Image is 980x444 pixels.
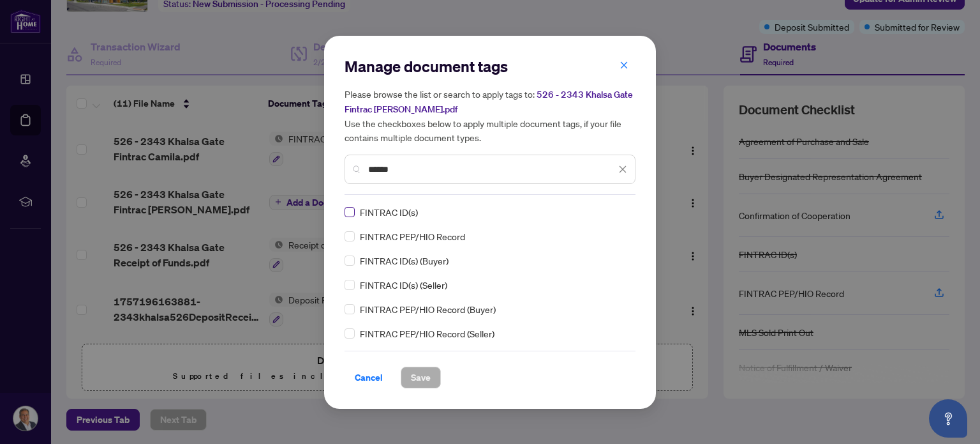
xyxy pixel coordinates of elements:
[360,326,494,341] span: FINTRAC PEP/HIO Record (Seller)
[345,89,633,115] span: 526 - 2343 Khalsa Gate Fintrac [PERSON_NAME].pdf
[360,205,418,219] span: FINTRAC ID(s)
[360,278,447,292] span: FINTRAC ID(s) (Seller)
[360,302,496,316] span: FINTRAC PEP/HIO Record (Buyer)
[360,254,449,268] span: FINTRAC ID(s) (Buyer)
[618,165,627,174] span: close
[929,399,967,438] button: Open asap
[401,367,441,388] button: Save
[360,229,465,243] span: FINTRAC PEP/HIO Record
[345,56,635,77] h2: Manage document tags
[345,87,635,144] h5: Please browse the list or search to apply tags to: Use the checkboxes below to apply multiple doc...
[345,367,393,388] button: Cancel
[355,367,383,388] span: Cancel
[620,61,628,70] span: close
